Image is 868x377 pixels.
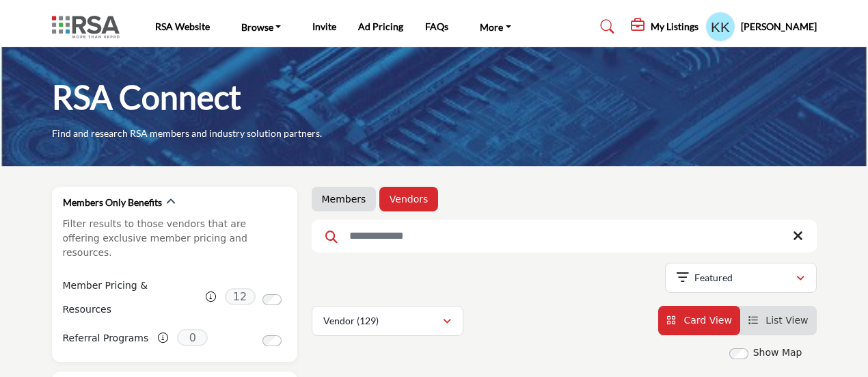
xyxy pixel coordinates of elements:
img: Site Logo [52,16,126,38]
input: Search Keyword [312,220,817,252]
button: Vendor (129) [312,306,463,336]
a: RSA Website [155,21,210,32]
label: Show Map [753,346,802,360]
p: Featured [694,271,733,285]
p: Filter results to those vendors that are offering exclusive member pricing and resources. [63,217,286,260]
span: List View [765,315,808,326]
input: Switch to Referral Programs [262,335,282,346]
input: Switch to Member Pricing & Resources [262,294,282,305]
a: View List [748,315,809,326]
a: View Card [666,315,732,326]
a: Search [587,16,623,38]
span: Card View [683,315,731,326]
a: Members [322,192,366,206]
li: Card View [658,306,740,335]
label: Referral Programs [63,326,149,350]
span: 0 [177,329,208,346]
a: Browse [232,17,291,36]
h1: RSA Connect [52,76,241,118]
h2: Members Only Benefits [63,196,162,209]
button: Show hide supplier dropdown [705,12,735,42]
a: Ad Pricing [358,21,403,32]
a: Vendors [390,192,428,206]
p: Find and research RSA members and industry solution partners. [52,127,322,140]
a: More [470,17,521,36]
h5: [PERSON_NAME] [741,20,817,34]
p: Vendor (129) [323,314,379,328]
li: List View [740,306,817,335]
a: FAQs [425,21,448,32]
h5: My Listings [651,21,699,33]
a: Invite [312,21,336,32]
label: Member Pricing & Resources [63,274,196,322]
button: Featured [665,263,817,293]
span: 12 [225,288,256,305]
div: My Listings [631,18,699,35]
